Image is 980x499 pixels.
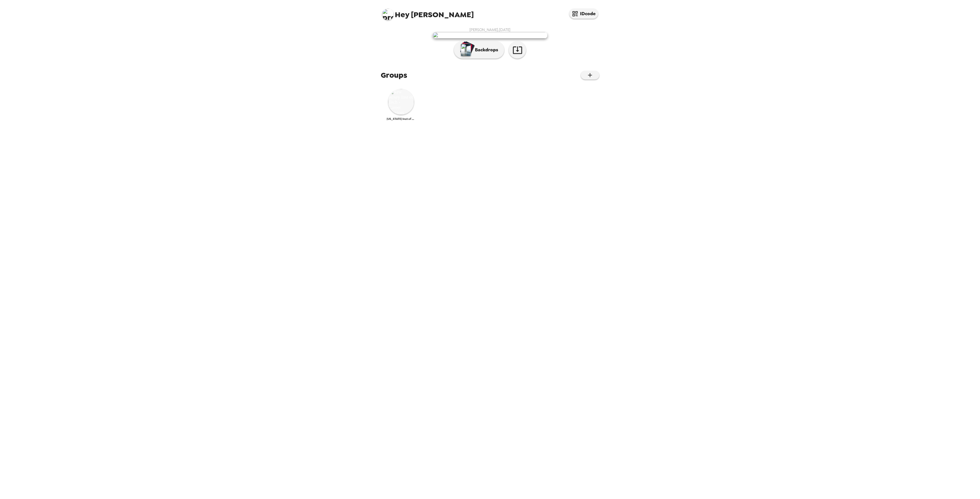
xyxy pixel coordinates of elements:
span: [PERSON_NAME] , [DATE] [469,27,511,32]
img: user [433,32,548,38]
img: profile pic [382,9,394,20]
p: Backdrops [472,46,498,53]
img: New Jersey Inst of Tech - Career Services [388,89,414,115]
span: [US_STATE] Inst of Tech - Career Services [387,117,415,121]
button: IDcode [569,9,598,19]
span: Hey [395,9,409,20]
span: Groups [381,70,407,80]
button: Backdrops [454,41,504,59]
span: [PERSON_NAME] [382,6,474,19]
